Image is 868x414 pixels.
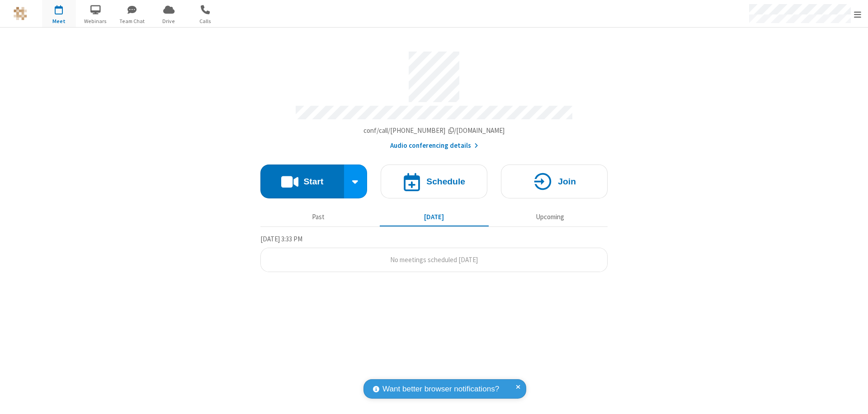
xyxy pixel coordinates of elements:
[380,208,489,226] button: [DATE]
[390,141,478,151] button: Audio conferencing details
[501,165,608,198] button: Join
[558,177,576,186] h4: Join
[382,383,499,395] span: Want better browser notifications?
[845,390,861,408] iframe: Chat
[426,177,465,186] h4: Schedule
[260,45,608,151] section: Account details
[363,126,505,136] button: Copy my meeting room linkCopy my meeting room link
[189,17,222,25] span: Calls
[260,235,302,243] span: [DATE] 3:33 PM
[381,165,487,198] button: Schedule
[260,234,608,273] section: Today's Meetings
[42,17,76,25] span: Meet
[495,208,604,226] button: Upcoming
[303,177,323,186] h4: Start
[344,165,368,198] div: Start conference options
[115,17,149,25] span: Team Chat
[363,126,505,135] span: Copy my meeting room link
[264,208,373,226] button: Past
[390,255,478,264] span: No meetings scheduled [DATE]
[152,17,186,25] span: Drive
[260,165,344,198] button: Start
[14,7,27,20] img: QA Selenium DO NOT DELETE OR CHANGE
[79,17,113,25] span: Webinars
